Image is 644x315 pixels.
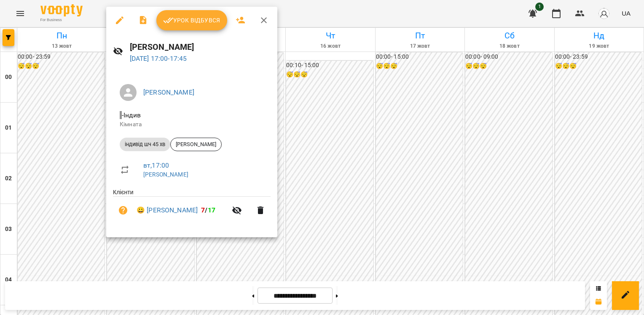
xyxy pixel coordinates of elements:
h6: [PERSON_NAME] [130,41,271,54]
b: / [201,206,215,214]
span: Урок відбувся [163,15,220,25]
a: 😀 [PERSON_NAME] [137,205,198,215]
span: - Індив [120,111,142,119]
p: Кімната [120,120,264,129]
a: [PERSON_NAME] [143,88,194,96]
a: [PERSON_NAME] [143,171,188,178]
a: вт , 17:00 [143,161,169,169]
a: [DATE] 17:00-17:45 [130,54,187,62]
ul: Клієнти [113,188,271,227]
div: [PERSON_NAME] [170,138,222,151]
span: [PERSON_NAME] [171,141,221,148]
span: індивід шч 45 хв [120,141,170,148]
button: Візит ще не сплачено. Додати оплату? [113,200,133,220]
span: 7 [201,206,205,214]
button: Урок відбувся [156,10,227,30]
span: 17 [208,206,215,214]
